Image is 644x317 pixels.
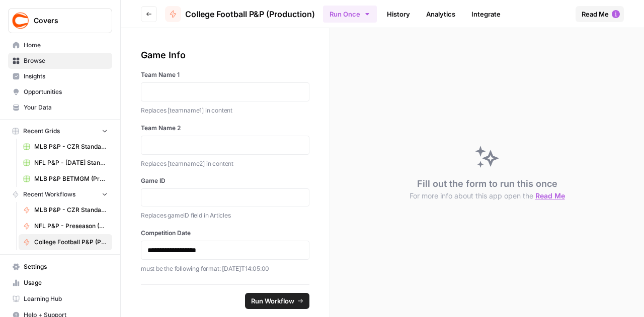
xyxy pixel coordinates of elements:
[24,294,108,303] span: Learning Hub
[8,259,112,275] a: Settings
[185,8,315,20] span: College Football P&P (Production)
[245,293,309,309] button: Run Workflow
[8,187,112,202] button: Recent Workflows
[19,139,112,155] a: MLB P&P - CZR Standard (Production) Grid
[34,142,108,151] span: MLB P&P - CZR Standard (Production) Grid
[141,264,309,274] p: must be the following format: [DATE]T14:05:00
[34,16,95,26] span: Covers
[19,234,112,250] a: College Football P&P (Production)
[576,6,624,22] button: Read Me
[165,6,315,22] a: College Football P&P (Production)
[24,72,108,81] span: Insights
[12,12,30,30] img: Covers Logo
[34,158,108,167] span: NFL P&P - [DATE] Standard (Production) Grid
[34,222,108,231] span: NFL P&P - Preseason (Production)
[410,191,565,201] button: For more info about this app open the Read Me
[24,87,108,96] span: Opportunities
[8,8,112,33] button: Workspace: Covers
[23,127,60,136] span: Recent Grids
[323,6,377,23] button: Run Once
[141,210,309,221] p: Replaces gameID field in Articles
[8,53,112,69] a: Browse
[141,48,309,62] div: Game Info
[19,218,112,234] a: NFL P&P - Preseason (Production)
[19,202,112,218] a: MLB P&P - CZR Standard (Production)
[34,174,108,183] span: MLB P&P BETMGM (Production) Grid (1)
[410,177,565,201] div: Fill out the form to run this once
[34,238,108,247] span: College Football P&P (Production)
[8,68,112,84] a: Insights
[582,9,609,19] span: Read Me
[24,56,108,65] span: Browse
[465,6,507,22] a: Integrate
[19,171,112,187] a: MLB P&P BETMGM (Production) Grid (1)
[8,275,112,291] a: Usage
[141,105,309,116] p: Replaces [teamname1] in content
[34,205,108,215] span: MLB P&P - CZR Standard (Production)
[19,155,112,171] a: NFL P&P - [DATE] Standard (Production) Grid
[24,41,108,50] span: Home
[251,296,294,306] span: Run Workflow
[8,124,112,139] button: Recent Grids
[8,84,112,100] a: Opportunities
[24,278,108,287] span: Usage
[8,99,112,116] a: Your Data
[24,262,108,271] span: Settings
[141,176,309,185] label: Game ID
[8,291,112,307] a: Learning Hub
[141,124,309,133] label: Team Name 2
[141,70,309,79] label: Team Name 1
[8,37,112,53] a: Home
[535,191,565,200] span: Read Me
[420,6,461,22] a: Analytics
[24,103,108,112] span: Your Data
[381,6,416,22] a: History
[23,190,75,199] span: Recent Workflows
[141,229,309,238] label: Competition Date
[141,159,309,169] p: Replaces [teamname2] in content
